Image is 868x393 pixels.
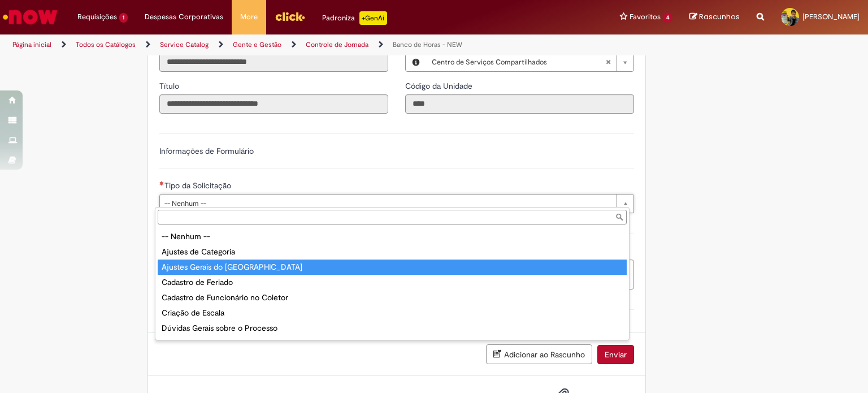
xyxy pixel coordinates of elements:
[158,244,627,260] div: Ajustes de Categoria
[158,229,627,244] div: -- Nenhum --
[158,305,627,321] div: Criação de Escala
[158,260,627,275] div: Ajustes Gerais do [GEOGRAPHIC_DATA]
[158,275,627,290] div: Cadastro de Feriado
[155,227,629,340] ul: Tipo da Solicitação
[158,321,627,336] div: Dúvidas Gerais sobre o Processo
[158,336,627,351] div: Ponto Web/Mobile
[158,290,627,305] div: Cadastro de Funcionário no Coletor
